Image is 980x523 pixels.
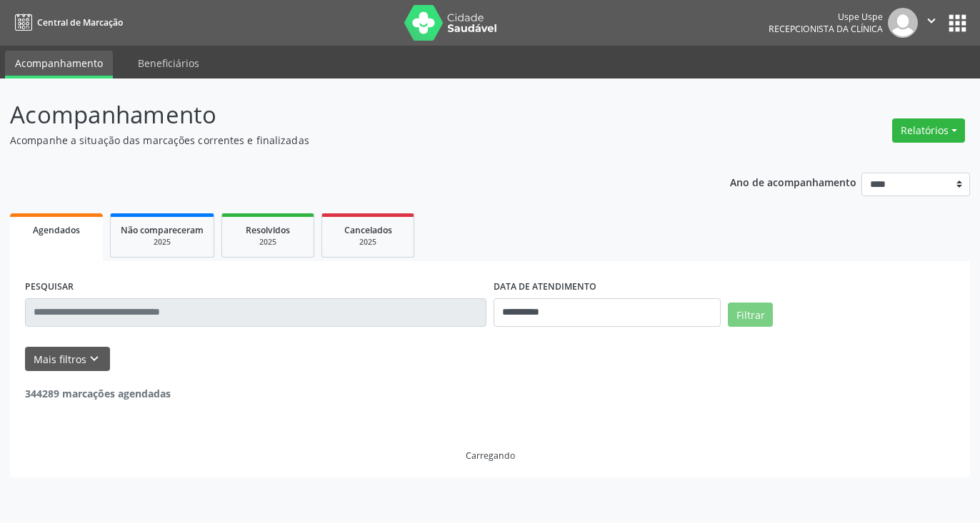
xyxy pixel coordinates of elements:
[466,450,515,462] div: Carregando
[10,133,682,148] p: Acompanhe a situação das marcações correntes e finalizadas
[5,51,113,78] a: Acompanhamento
[37,16,123,29] span: Central de Marcação
[10,97,682,133] p: Acompanhamento
[344,224,392,236] span: Cancelados
[232,237,304,248] div: 2025
[10,11,123,34] a: Central de Marcação
[769,23,883,35] span: Recepcionista da clínica
[128,51,209,76] a: Beneficiários
[730,173,856,191] p: Ano de acompanhamento
[892,118,965,143] button: Relatórios
[25,347,110,372] button: Mais filtroskeyboard_arrow_down
[25,387,171,400] strong: 344289 marcações agendadas
[769,11,883,23] div: Uspe Uspe
[86,351,102,367] i: keyboard_arrow_down
[888,8,918,38] img: img
[332,237,404,248] div: 2025
[728,303,773,327] button: Filtrar
[945,11,970,36] button: apps
[121,224,204,236] span: Não compareceram
[33,224,80,236] span: Agendados
[924,13,939,29] i: 
[918,8,945,38] button: 
[25,276,74,298] label: PESQUISAR
[121,237,204,248] div: 2025
[246,224,290,236] span: Resolvidos
[494,276,596,298] label: DATA DE ATENDIMENTO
